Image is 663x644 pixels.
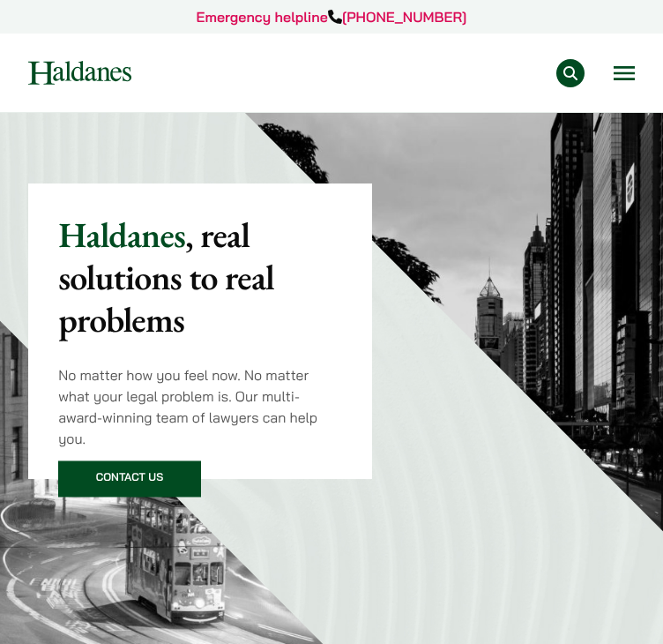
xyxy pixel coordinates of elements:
button: Search [556,59,585,87]
a: Contact Us [58,461,201,498]
mark: , real solutions to real problems [58,212,274,342]
p: Haldanes [58,213,342,341]
p: No matter how you feel now. No matter what your legal problem is. Our multi-award-winning team of... [58,364,342,449]
a: Emergency helpline[PHONE_NUMBER] [197,8,467,26]
img: Logo of Haldanes [28,61,131,85]
button: Open menu [614,66,635,80]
